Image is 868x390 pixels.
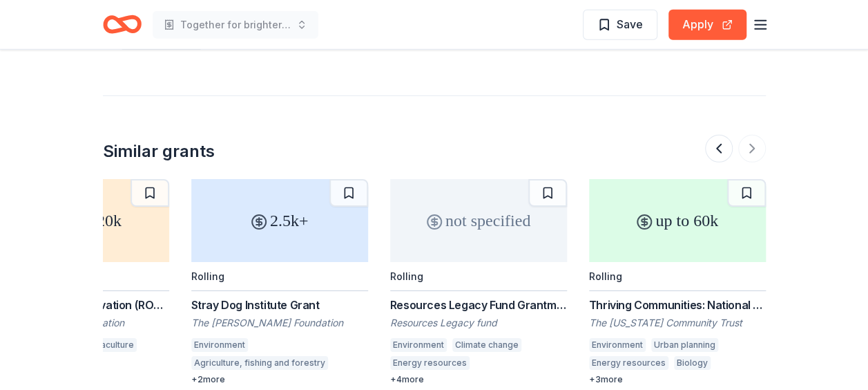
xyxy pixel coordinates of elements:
[103,140,215,162] div: Similar grants
[390,297,567,313] div: Resources Legacy Fund Grantmaking Opportunity
[583,10,657,40] button: Save
[191,338,248,352] div: Environment
[589,297,766,313] div: Thriving Communities: National and International Environmental Grantmaking
[589,179,766,385] a: up to 60kRollingThriving Communities: National and International Environmental GrantmakingThe [US...
[589,374,766,385] div: + 3 more
[390,316,567,330] div: Resources Legacy fund
[651,338,718,352] div: Urban planning
[191,179,368,385] a: 2.5k+RollingStray Dog Institute GrantThe [PERSON_NAME] FoundationEnvironmentAgriculture, fishing ...
[191,179,368,262] div: 2.5k+
[668,10,746,40] button: Apply
[589,270,622,282] div: Rolling
[589,338,646,352] div: Environment
[103,8,142,41] a: Home
[153,11,318,39] button: Together for brighter future
[390,179,567,262] div: not specified
[589,316,766,330] div: The [US_STATE] Community Trust
[589,179,766,262] div: up to 60k
[180,17,291,33] span: Together for brighter future
[589,356,668,370] div: Energy resources
[390,374,567,385] div: + 4 more
[191,316,368,330] div: The [PERSON_NAME] Foundation
[390,270,423,282] div: Rolling
[390,338,447,352] div: Environment
[617,15,643,33] span: Save
[390,179,567,385] a: not specifiedRollingResources Legacy Fund Grantmaking OpportunityResources Legacy fundEnvironment...
[191,356,328,370] div: Agriculture, fishing and forestry
[191,374,368,385] div: + 2 more
[452,338,521,352] div: Climate change
[674,356,711,370] div: Biology
[390,356,470,370] div: Energy resources
[191,270,224,282] div: Rolling
[191,297,368,313] div: Stray Dog Institute Grant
